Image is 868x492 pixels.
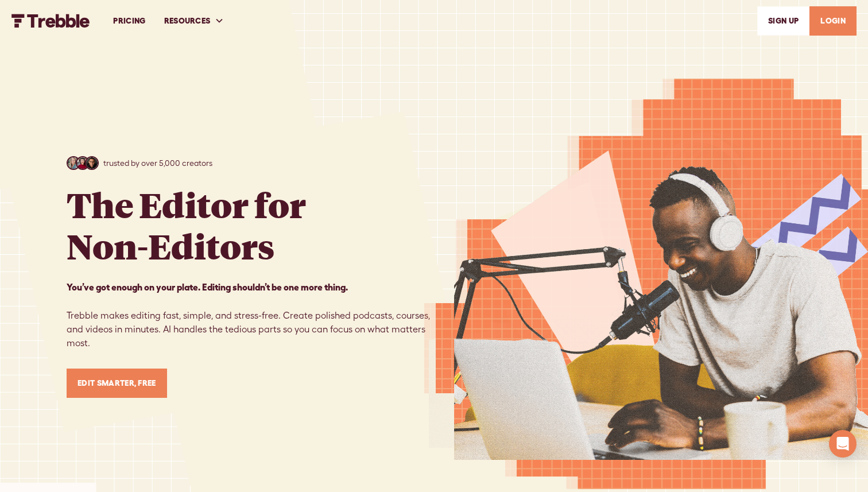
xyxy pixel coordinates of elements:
[829,430,857,458] div: Open Intercom Messenger
[104,1,154,41] a: PRICING
[11,14,90,28] a: home
[164,15,211,27] div: RESOURCES
[757,6,809,36] a: SIGn UP
[67,369,167,398] a: Edit Smarter, Free
[103,157,212,169] p: trusted by over 5,000 creators
[67,280,434,350] p: Trebble makes editing fast, simple, and stress-free. Create polished podcasts, courses, and video...
[67,184,306,266] h1: The Editor for Non-Editors
[11,14,90,28] img: Trebble FM Logo
[67,282,348,292] strong: You’ve got enough on your plate. Editing shouldn’t be one more thing. ‍
[155,1,234,41] div: RESOURCES
[809,6,857,36] a: LOGIN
